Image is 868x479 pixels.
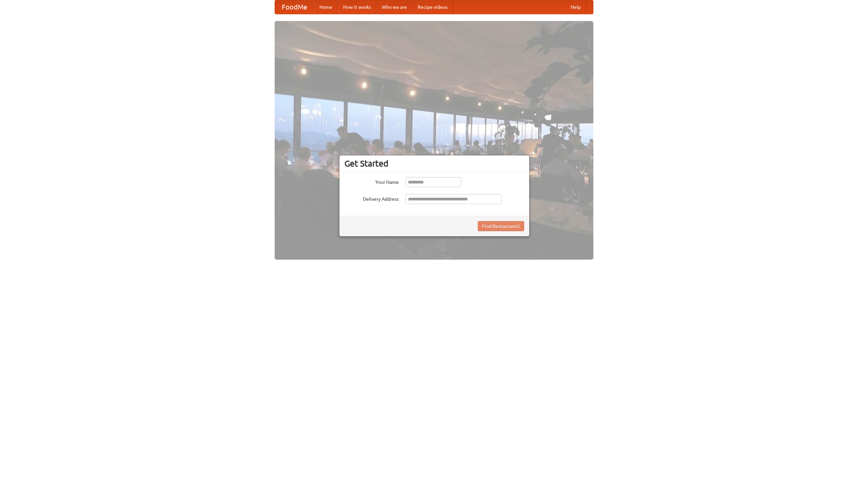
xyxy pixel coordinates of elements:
a: How it works [338,0,376,14]
a: Help [565,0,586,14]
a: FoodMe [275,0,314,14]
a: Recipe videos [412,0,453,14]
h3: Get Started [344,158,524,169]
button: Find Restaurants! [478,221,524,231]
label: Your Name [344,177,399,186]
a: Home [314,0,338,14]
label: Delivery Address [344,194,399,202]
a: Who we are [376,0,412,14]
